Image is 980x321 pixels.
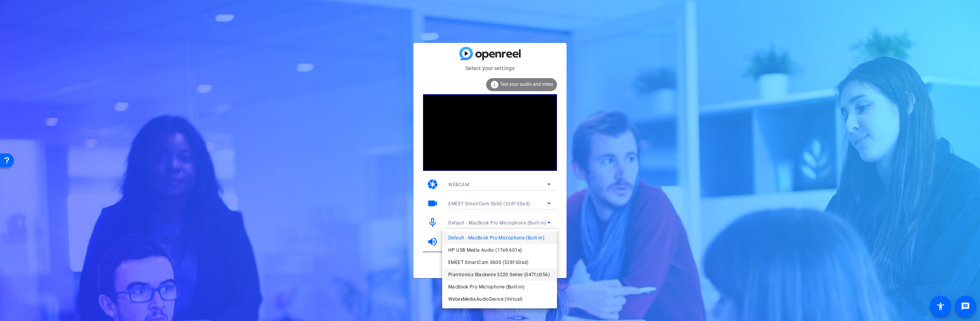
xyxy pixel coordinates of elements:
[448,233,544,242] span: Default - MacBook Pro Microphone (Built-in)
[448,282,524,292] span: MacBook Pro Microphone (Built-in)
[448,246,522,255] span: HP USB Media Audio (17e9:601e)
[448,258,529,267] span: EMEET SmartCam S600 (328f:00ad)
[448,270,550,279] span: Plantronics Blackwire 3220 Series (047f:c056)
[448,295,523,304] span: WebexMediaAudioDevice (Virtual)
